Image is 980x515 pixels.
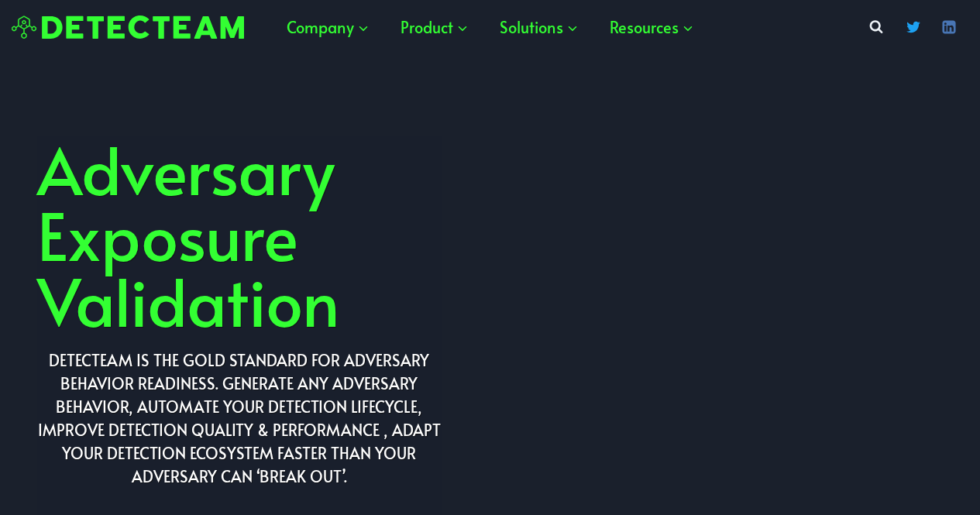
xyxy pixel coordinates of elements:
[37,136,442,333] h1: Adversary Exposure Validation
[401,13,469,41] span: Product
[934,12,965,43] a: Linkedin
[862,13,890,41] button: View Search Form
[385,4,484,50] a: Product
[610,13,694,41] span: Resources
[500,13,579,41] span: Solutions
[271,4,385,50] a: Company
[484,4,594,50] a: Solutions
[271,4,710,50] nav: Primary Navigation
[12,15,244,39] img: Detecteam
[898,12,929,43] a: Twitter
[287,13,370,41] span: Company
[594,4,710,50] a: Resources
[37,348,442,488] h2: Detecteam IS THE GOLD STANDARD FOR ADVERSARY BEHAVIOR READINESS. GENERATE ANY Adversary BEHAVIOR,...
